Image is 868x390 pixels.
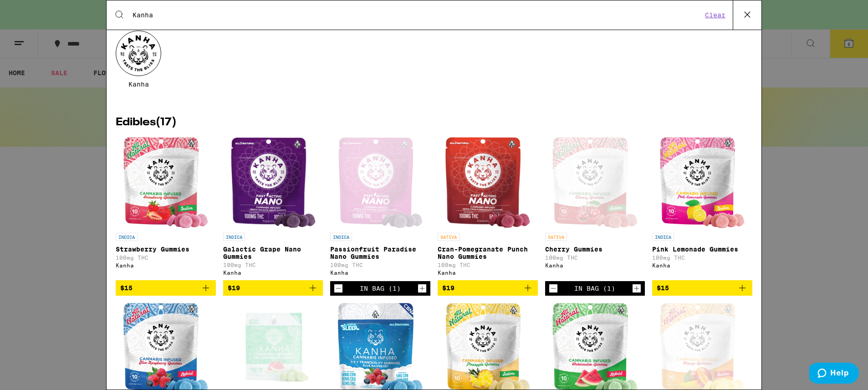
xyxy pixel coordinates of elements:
div: Kanha [223,270,323,276]
a: Open page for Strawberry Gummies from Kanha [116,137,216,280]
a: Open page for Cherry Gummies from Kanha [545,137,645,281]
button: Add to bag [652,280,752,296]
p: Strawberry Gummies [116,246,216,253]
div: Kanha [652,262,752,268]
span: $19 [442,284,454,292]
p: 100mg THC [545,255,645,261]
div: Kanha [545,262,645,268]
p: SATIVA [545,233,567,241]
p: INDICA [116,233,138,241]
div: In Bag (1) [360,285,401,292]
p: Galactic Grape Nano Gummies [223,246,323,260]
div: Kanha [116,262,216,268]
div: In Bag (1) [574,285,615,292]
button: Decrement [334,284,343,293]
img: Kanha - Galactic Grape Nano Gummies [230,137,316,228]
iframe: Opens a widget where you can find more information [809,363,859,385]
p: 100mg THC [223,262,323,268]
p: SATIVA [438,233,460,241]
span: $15 [120,284,133,292]
p: INDICA [652,233,674,241]
a: Open page for Cran-Pomegranate Punch Nano Gummies from Kanha [438,137,538,280]
div: Kanha [330,270,430,276]
p: Cran-Pomegranate Punch Nano Gummies [438,246,538,260]
button: Add to bag [223,280,323,296]
button: Increment [418,284,427,293]
a: Open page for Galactic Grape Nano Gummies from Kanha [223,137,323,280]
h2: Edibles ( 17 ) [116,117,752,128]
p: Passionfruit Paradise Nano Gummies [330,246,430,260]
img: Kanha - Pink Lemonade Gummies [660,137,745,228]
img: Kanha - Strawberry Gummies [123,137,208,228]
button: Clear [702,11,728,19]
input: Search for products & categories [132,11,702,19]
p: INDICA [330,233,352,241]
a: Open page for Pink Lemonade Gummies from Kanha [652,137,752,280]
button: Add to bag [438,280,538,296]
img: Kanha - Cran-Pomegranate Punch Nano Gummies [445,137,530,228]
button: Decrement [549,284,558,293]
p: 100mg THC [652,255,752,261]
button: Add to bag [116,280,216,296]
p: 100mg THC [116,255,216,261]
span: $19 [228,284,240,292]
div: Kanha [438,270,538,276]
a: Open page for Passionfruit Paradise Nano Gummies from Kanha [330,137,430,281]
span: Kanha [128,81,149,88]
span: $15 [657,284,669,292]
p: INDICA [223,233,245,241]
p: 100mg THC [438,262,538,268]
p: 100mg THC [330,262,430,268]
button: Increment [632,284,641,293]
p: Pink Lemonade Gummies [652,246,752,253]
p: Cherry Gummies [545,246,645,253]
